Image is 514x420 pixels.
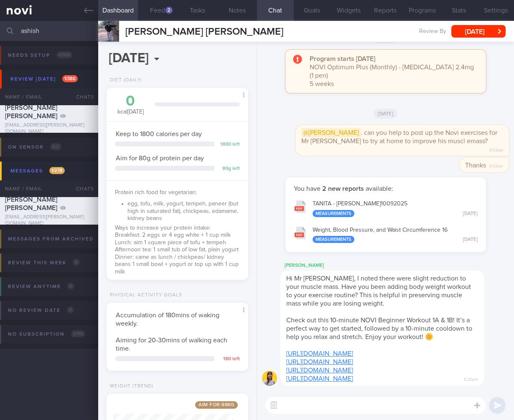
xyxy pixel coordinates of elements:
a: [URL][DOMAIN_NAME] [286,359,353,365]
strong: Program starts [DATE] [310,56,375,62]
div: 2 [165,7,173,14]
span: Protein rich food for vegetarian: [115,190,197,195]
span: 0 [67,283,74,290]
span: Ways to increase your protein intake: [115,225,211,231]
div: Chats [65,89,98,105]
span: 9:52am [489,145,503,153]
span: Check out this 10-minute NOVI Beginner Workout 1A & 1B! It’s a perfect way to get started, follow... [286,317,472,340]
span: Review By [419,28,446,35]
span: [PERSON_NAME] [PERSON_NAME] [125,27,283,37]
span: Keep to 1800 calories per day [116,131,202,137]
p: You have available: [294,185,478,193]
div: 180 left [219,356,240,362]
button: Weight, Blood Pressure, and Waist Circumference 16 Measurements [DATE] [290,221,482,248]
span: 9:52am [489,161,503,169]
div: [DATE] [463,211,478,217]
span: @[PERSON_NAME] [301,128,361,137]
span: . can you help to post up the Novi exercises for Mr [PERSON_NAME] to try at home to improve his m... [301,128,497,144]
div: Measurements [313,236,354,243]
strong: 2 new reports [321,185,366,192]
div: No review date [6,305,76,316]
div: No subscription [6,329,87,340]
span: 1 / 386 [62,75,78,82]
span: 0 / 2 [50,143,61,150]
div: Review [DATE] [8,73,80,85]
div: 1800 left [219,142,240,148]
span: Aim for 80g of protein per day [116,155,204,162]
div: Needs setup [6,50,74,61]
span: Afternoon tea: 1 small tub of low fat, plain yogurt [115,247,239,253]
a: [URL][DOMAIN_NAME] [286,367,353,374]
span: [PERSON_NAME] [PERSON_NAME] [5,196,57,211]
div: TANITA - [PERSON_NAME] 10092025 [313,200,478,217]
div: Diet (Daily) [107,77,142,83]
span: [DATE] [374,109,397,119]
span: Lunch: aim 1 square piece of tofu + tempeh [115,240,226,245]
span: Aim for: 98 kg [195,401,238,409]
span: Aiming for 20-30mins of walking each time. [116,337,227,352]
div: Weight, Blood Pressure, and Waist Circumference 16 [313,227,478,243]
div: Messages [8,165,67,177]
div: kcal [DATE] [115,94,146,116]
div: [DATE] [463,237,478,243]
div: Chats [65,180,98,197]
div: On sensor [6,142,64,153]
div: Review anytime [6,281,76,292]
span: Accumulation of 180mins of waking weekly. [116,312,219,327]
div: [PERSON_NAME] [280,261,509,271]
span: [PERSON_NAME] [PERSON_NAME] [5,104,57,119]
div: Physical Activity Goals [107,292,182,299]
div: 80 g left [219,166,240,172]
span: 0 [67,306,74,314]
span: 0 [73,259,80,266]
div: Messages from Archived [6,233,115,245]
span: NOVI Optimum Plus (Monthly) - [MEDICAL_DATA] 2.4mg (1 pen) [310,64,474,79]
span: 0 / 106 [56,51,72,58]
button: [DATE] [451,25,506,38]
div: 0 [115,94,146,109]
span: Thanks [465,162,486,169]
li: egg, tofu, milk, yogurt, tempeh, paneer (but high in saturated fat), chickpeas, edamame, kidney b... [127,198,240,223]
div: [EMAIL_ADDRESS][PERSON_NAME][DOMAIN_NAME] [5,214,93,227]
div: Weight (Trend) [107,383,153,390]
div: [EMAIL_ADDRESS][PERSON_NAME][DOMAIN_NAME] [5,122,93,135]
span: Breakfast: 2 eggs or 4 egg white + 1 cup milk [115,232,231,238]
button: TANITA - [PERSON_NAME]10092025 Measurements [DATE] [290,195,482,221]
div: Review this week [6,257,82,268]
div: Measurements [313,210,354,217]
span: 0 / 98 [71,330,85,337]
span: Hi Mr [PERSON_NAME], I noted there were slight reduction to your muscle mass. Have you been addin... [286,275,471,307]
a: [URL][DOMAIN_NAME] [286,375,353,382]
a: [URL][DOMAIN_NAME] [286,350,353,357]
span: Dinner: same as lunch / chickpeas/ kidney beans 1 small bowl + yogurt or top up with 1 cup milk [115,254,239,275]
span: 1 / 278 [49,167,65,174]
span: 5:20pm [464,374,478,382]
span: 5 weeks [310,81,334,87]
